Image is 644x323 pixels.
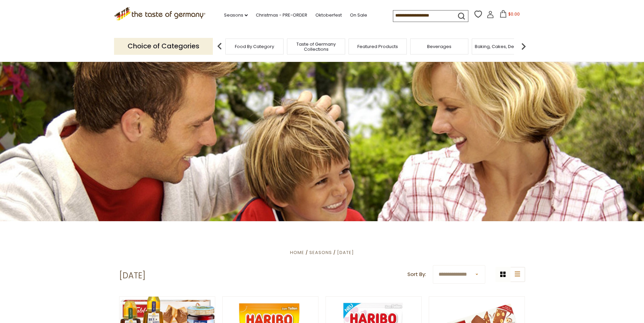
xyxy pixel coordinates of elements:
[517,40,530,53] img: next arrow
[315,11,342,19] a: Oktoberfest
[119,271,146,281] h1: [DATE]
[508,11,520,17] span: $0.00
[235,44,274,49] a: Food By Category
[350,11,367,19] a: On Sale
[224,11,248,19] a: Seasons
[256,11,307,19] a: Christmas - PRE-ORDER
[407,270,426,279] label: Sort By:
[309,249,332,256] a: Seasons
[213,40,226,53] img: previous arrow
[427,44,451,49] a: Beverages
[357,44,398,49] a: Featured Products
[475,44,527,49] a: Baking, Cakes, Desserts
[337,249,354,256] a: [DATE]
[114,38,213,54] p: Choice of Categories
[289,42,343,52] a: Taste of Germany Collections
[290,249,304,256] a: Home
[495,10,524,20] button: $0.00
